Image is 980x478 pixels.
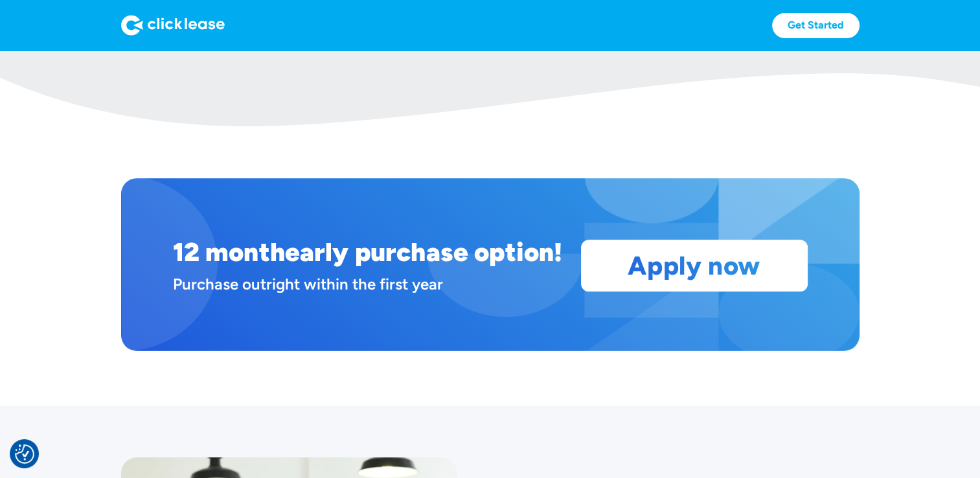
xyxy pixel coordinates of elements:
img: Logo [121,15,225,36]
a: Apply now [582,240,807,291]
button: Consent Preferences [15,444,34,464]
img: Revisit consent button [15,444,34,464]
h1: 12 month [173,236,285,267]
a: Get Started [772,13,860,38]
h1: early purchase option! [285,236,563,267]
div: Purchase outright within the first year [173,273,565,295]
